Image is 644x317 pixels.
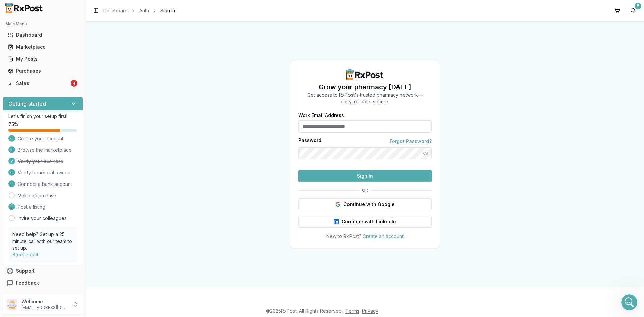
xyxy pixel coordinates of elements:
div: Purchases [8,68,77,74]
button: My Posts [3,54,83,64]
span: Search for help [14,135,54,142]
span: Post a listing [18,204,45,210]
img: Google [335,202,341,207]
a: Dashboard [103,7,128,14]
a: Purchases [5,65,80,77]
p: Get access to RxPost's trusted pharmacy network— easy, reliable, secure. [307,92,423,105]
span: Help [106,226,117,231]
a: Invite your colleagues [18,215,67,222]
a: Marketplace [5,41,80,53]
label: Work Email Address [298,113,432,118]
span: OR [359,188,371,193]
span: Sign In [160,7,175,14]
button: Dashboard [3,30,83,40]
div: Recent message [14,96,120,103]
p: Hi [PERSON_NAME] 👋 [13,48,121,70]
button: Support [3,265,83,277]
img: logo [13,13,52,23]
span: 30 days [30,106,48,112]
a: Terms [345,308,359,314]
a: Book a call [12,252,38,257]
img: User avatar [7,299,17,310]
img: RxPost Logo [3,3,46,13]
a: My Posts [5,53,80,65]
button: Sales4 [3,78,83,89]
a: Make a purchase [18,192,56,199]
div: Dashboard [8,32,77,38]
a: Create an account [363,233,404,239]
span: Messages [56,226,79,231]
span: Create your account [18,135,63,142]
button: Purchases [3,66,83,76]
div: [PERSON_NAME] [30,113,69,120]
p: How can we help? [13,70,121,82]
button: Continue with Google [298,198,432,210]
a: Privacy [362,308,378,314]
div: My Posts [8,56,77,62]
div: 4 [71,80,77,87]
span: Connect a bank account [18,181,72,188]
a: Forgot Password? [390,138,432,145]
iframe: Intercom live chat [621,294,637,310]
a: Auth [139,7,149,14]
button: View status page [14,183,120,197]
button: Marketplace [3,42,83,52]
button: Help [90,209,134,236]
button: Continue with LinkedIn [298,216,432,228]
div: Marketplace [8,44,77,50]
span: Home [15,226,30,231]
a: Sales4 [5,77,80,89]
img: Profile image for Manuel [91,11,105,24]
img: Profile image for Amantha [78,11,92,24]
span: Browse the marketplace [18,147,72,153]
img: Profile image for Manuel [14,106,27,119]
button: Search for help [10,132,124,145]
div: Sales [8,80,69,87]
button: Messages [45,209,89,236]
p: Need help? Set up a 25 minute call with our team to set up. [12,231,73,251]
h3: Getting started [8,100,46,108]
h2: Main Menu [5,21,80,27]
div: Close [115,11,127,23]
div: All services are online [14,173,120,180]
button: Feedback [3,277,83,289]
div: Profile image for Manuel30 days[PERSON_NAME]•18h ago [7,100,127,125]
div: Recent messageProfile image for Manuel30 days[PERSON_NAME]•18h ago [7,90,127,125]
img: RxPost Logo [343,69,386,80]
p: [EMAIL_ADDRESS][DOMAIN_NAME] [21,305,68,310]
button: Sign In [298,170,432,182]
p: Let's finish your setup first! [8,113,77,120]
nav: breadcrumb [103,7,175,14]
span: 75 % [8,121,18,128]
span: Verify beneficial owners [18,169,72,176]
button: 5 [628,5,639,16]
p: Welcome [21,298,68,305]
img: LinkedIn [334,219,339,224]
div: 5 [635,3,641,9]
h1: Grow your pharmacy [DATE] [307,82,423,92]
label: Password [298,138,321,145]
span: Feedback [16,280,39,286]
button: Show password [420,147,432,159]
div: • 18h ago [70,113,92,120]
a: Dashboard [5,29,80,41]
span: Verify your business [18,158,63,165]
span: New to RxPost? [326,233,361,239]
